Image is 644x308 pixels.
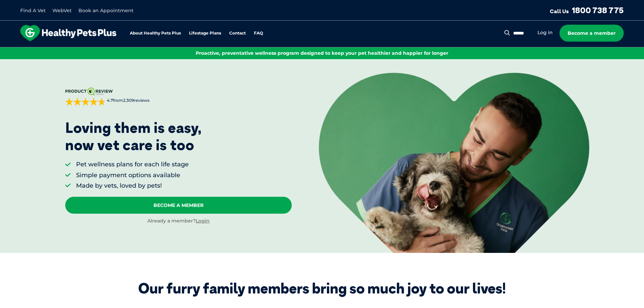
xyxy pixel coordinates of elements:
strong: 4.7 [107,98,113,103]
img: hpp-logo [20,25,116,41]
img: <p>Loving them is easy, <br /> now vet care is too</p> [319,73,589,253]
span: Call Us [550,8,569,15]
a: Login [196,218,210,224]
a: About Healthy Pets Plus [130,31,181,35]
a: Lifestage Plans [189,31,221,35]
a: Find A Vet [20,7,46,14]
span: 2,309 reviews [123,98,149,103]
div: 4.7 out of 5 stars [65,98,106,106]
div: Our furry family members bring so much joy to our lives! [138,280,506,297]
div: Already a member? [65,218,292,224]
a: FAQ [254,31,263,35]
a: Book an Appointment [78,7,134,14]
p: Loving them is easy, now vet care is too [65,119,202,153]
li: Made by vets, loved by pets! [76,182,189,190]
li: Simple payment options available [76,171,189,180]
a: Become a member [559,25,624,42]
a: WebVet [52,7,72,14]
li: Pet wellness plans for each life stage [76,160,189,169]
button: Search [503,29,511,36]
a: Call Us1800 738 775 [550,5,624,15]
a: Log in [538,29,553,36]
a: Contact [229,31,246,35]
a: Become A Member [65,197,292,214]
span: from [106,98,149,103]
span: Proactive, preventative wellness program designed to keep your pet healthier and happier for longer [196,50,448,56]
a: 4.7from2,309reviews [65,88,292,106]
